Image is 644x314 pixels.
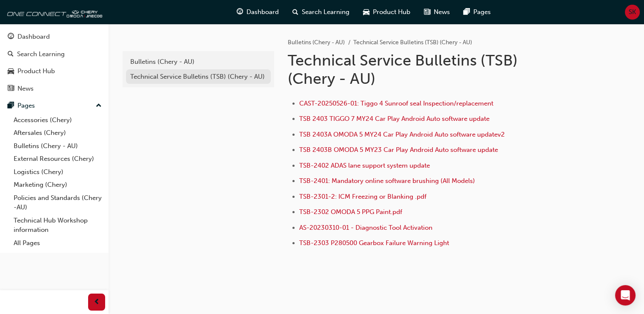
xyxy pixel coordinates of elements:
[353,38,472,48] li: Technical Service Bulletins (TSB) (Chery - AU)
[299,115,489,123] a: TSB 2403 TIGGO 7 MY24 Car Play Android Auto software update
[3,81,105,97] a: News
[96,100,102,111] span: up-icon
[17,32,50,42] div: Dashboard
[10,126,105,140] a: Aftersales (Chery)
[10,237,105,250] a: All Pages
[3,98,105,114] button: Pages
[424,7,430,17] span: news-icon
[8,51,14,58] span: search-icon
[10,152,105,166] a: External Resources (Chery)
[3,27,105,98] button: DashboardSearch LearningProduct HubNews
[286,3,356,21] a: search-iconSearch Learning
[299,224,432,231] a: AS-20230310-01 - Diagnostic Tool Activation
[10,166,105,179] a: Logistics (Chery)
[625,5,640,20] button: SK
[3,63,105,79] a: Product Hub
[8,102,14,110] span: pages-icon
[17,101,35,111] div: Pages
[464,7,470,17] span: pages-icon
[10,191,105,214] a: Policies and Standards (Chery -AU)
[299,100,493,107] a: CAST-20250526-01: Tiggo 4 Sunroof seal Inspection/replacement
[356,3,417,21] a: car-iconProduct Hub
[299,146,498,154] a: TSB 2403B OMODA 5 MY23 Car Play Android Auto software update
[615,285,635,305] div: Open Intercom Messenger
[3,29,105,45] a: Dashboard
[299,177,475,185] a: TSB-2401: Mandatory online software brushing (All Models)
[126,54,271,69] a: Bulletins (Chery - AU)
[292,7,298,17] span: search-icon
[299,162,430,169] a: TSB-2402 ADAS lane support system update
[94,297,100,308] span: prev-icon
[299,131,505,138] a: TSB 2403A OMODA 5 MY24 Car Play Android Auto software updatev2
[3,46,105,62] a: Search Learning
[373,7,410,17] span: Product Hub
[10,114,105,127] a: Accessories (Chery)
[17,84,34,94] div: News
[10,178,105,191] a: Marketing (Chery)
[8,85,14,93] span: news-icon
[246,7,279,17] span: Dashboard
[629,7,636,17] span: SK
[8,68,14,75] span: car-icon
[4,3,102,20] img: oneconnect
[302,7,349,17] span: Search Learning
[473,7,491,17] span: Pages
[237,7,243,17] span: guage-icon
[17,49,65,59] div: Search Learning
[230,3,286,21] a: guage-iconDashboard
[299,239,449,247] a: TSB-2303 P280500 Gearbox Failure Warning Light
[10,214,105,237] a: Technical Hub Workshop information
[288,39,345,46] a: Bulletins (Chery - AU)
[130,72,266,82] div: Technical Service Bulletins (TSB) (Chery - AU)
[417,3,457,21] a: news-iconNews
[299,193,426,200] a: TSB-2301-2: ICM Freezing or Blanking .pdf
[434,7,450,17] span: News
[8,33,14,41] span: guage-icon
[10,140,105,153] a: Bulletins (Chery - AU)
[457,3,498,21] a: pages-iconPages
[130,57,266,67] div: Bulletins (Chery - AU)
[17,66,55,76] div: Product Hub
[288,51,567,88] h1: Technical Service Bulletins (TSB) (Chery - AU)
[363,7,369,17] span: car-icon
[126,69,271,84] a: Technical Service Bulletins (TSB) (Chery - AU)
[299,208,402,216] a: TSB-2302 OMODA 5 PPG Paint.pdf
